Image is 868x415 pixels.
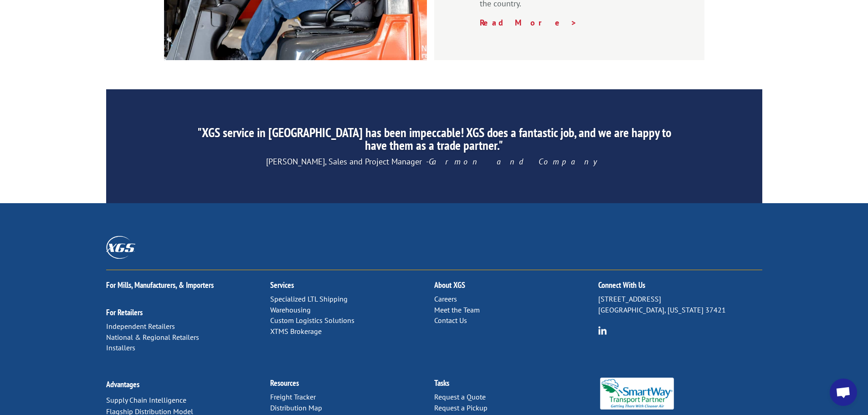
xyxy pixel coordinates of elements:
[270,327,322,336] a: XTMS Brokerage
[830,379,857,406] div: Open chat
[598,378,676,410] img: Smartway_Logo
[429,156,602,167] em: Garmon and Company
[270,294,348,303] a: Specialized LTL Shipping
[434,403,488,412] a: Request a Pickup
[106,307,143,318] a: For Retailers
[106,395,186,405] a: Supply Chain Intelligence
[106,322,175,331] a: Independent Retailers
[270,280,294,290] a: Services
[598,326,607,335] img: group-6
[106,379,139,389] a: Advantages
[266,156,602,167] span: [PERSON_NAME], Sales and Project Manager -
[434,392,486,401] a: Request a Quote
[270,305,311,314] a: Warehousing
[434,305,480,314] a: Meet the Team
[270,403,322,412] a: Distribution Map
[106,236,135,258] img: XGS_Logos_ALL_2024_All_White
[598,294,762,316] p: [STREET_ADDRESS] [GEOGRAPHIC_DATA], [US_STATE] 37421
[434,316,467,325] a: Contact Us
[106,333,199,342] a: National & Regional Retailers
[106,280,214,290] a: For Mills, Manufacturers, & Importers
[270,378,299,388] a: Resources
[434,280,465,290] a: About XGS
[270,392,316,401] a: Freight Tracker
[191,126,676,156] h2: "XGS service in [GEOGRAPHIC_DATA] has been impeccable! XGS does a fantastic job, and we are happy...
[434,294,457,303] a: Careers
[434,379,598,392] h2: Tasks
[106,343,135,352] a: Installers
[480,17,577,28] a: Read More >
[598,281,762,294] h2: Connect With Us
[270,316,354,325] a: Custom Logistics Solutions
